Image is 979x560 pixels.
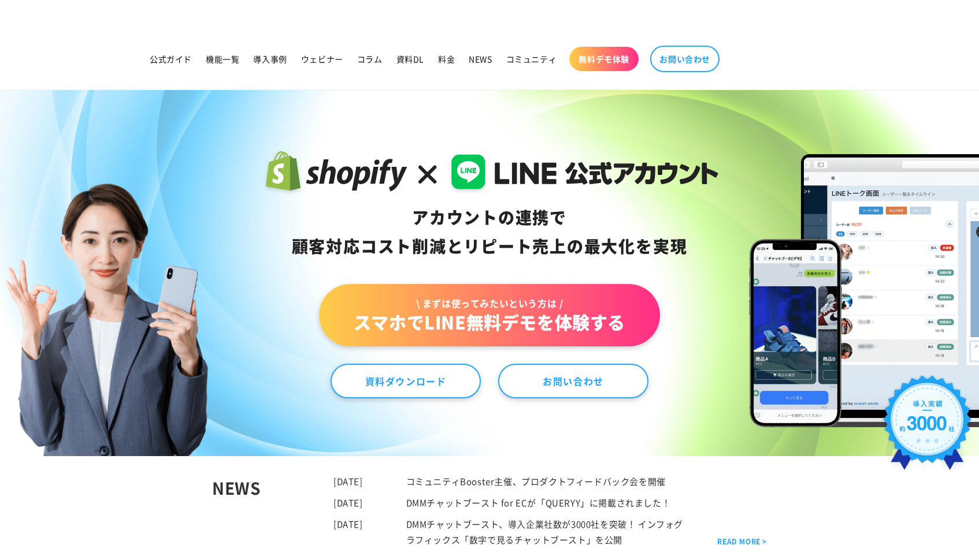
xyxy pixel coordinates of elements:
[331,364,481,398] a: 資料ダウンロード
[569,47,639,71] a: 無料デモ体験
[499,47,564,71] a: コミュニティ
[717,535,767,548] a: READ MORE >
[206,54,239,64] span: 機能一覧
[431,47,462,71] a: 料金
[301,54,343,64] span: ウェビナー
[333,518,363,530] time: [DATE]
[578,54,629,64] span: 無料デモ体験
[396,54,424,64] span: 資料DL
[469,54,492,64] span: NEWS
[390,47,431,71] a: 資料DL
[406,475,666,487] a: コミュニティBooster主催、プロダクトフィードバック会を開催
[319,284,660,346] a: \ まずは使ってみたいという方は /スマホでLINE無料デモを体験する
[462,47,499,71] a: NEWS
[354,297,625,309] span: \ まずは使ってみたいという方は /
[333,475,363,487] time: [DATE]
[438,54,455,64] span: 料金
[650,46,720,72] a: お問い合わせ
[253,54,287,64] span: 導入事例
[333,496,363,509] time: [DATE]
[261,203,719,261] div: アカウントの連携で 顧客対応コスト削減と リピート売上の 最大化を実現
[406,496,671,509] a: DMMチャットブースト for ECが「QUERYY」に掲載されました！
[498,364,648,398] a: お問い合わせ
[506,54,557,64] span: コミュニティ
[143,47,199,71] a: 公式ガイド
[212,473,333,547] div: NEWS
[199,47,246,71] a: 機能一覧
[406,518,683,546] a: DMMチャットブースト、導入企業社数が3000社を突破！ インフォグラフィックス「数字で見るチャットブースト」を公開
[350,47,390,71] a: コラム
[878,371,976,482] img: 導入実績約3000社
[150,54,192,64] span: 公式ガイド
[246,47,294,71] a: 導入事例
[659,54,710,64] span: お問い合わせ
[294,47,350,71] a: ウェビナー
[357,54,383,64] span: コラム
